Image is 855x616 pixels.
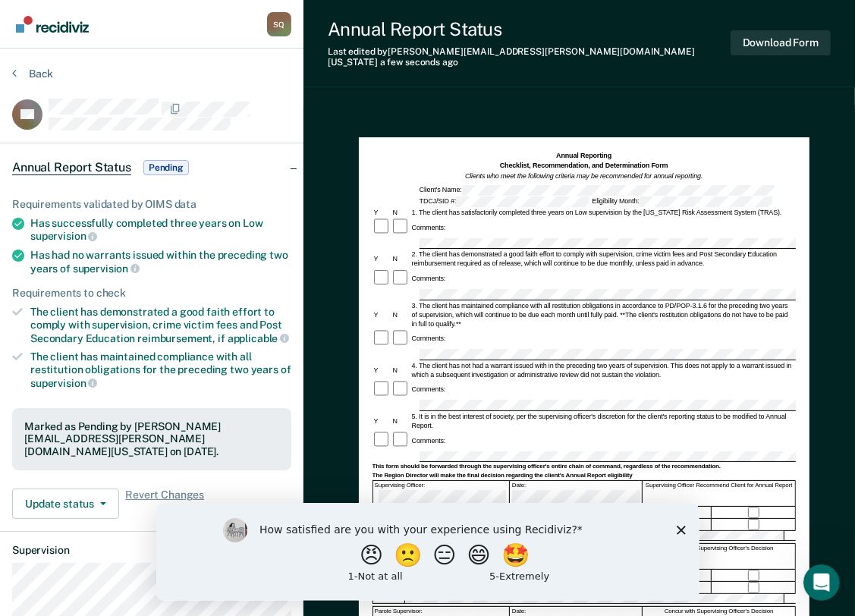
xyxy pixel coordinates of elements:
div: Requirements validated by OIMS data [12,198,291,211]
div: N [391,254,410,263]
div: Supervising Officer: [373,481,510,506]
dt: Supervision [12,544,291,557]
span: Annual Report Status [12,160,131,175]
strong: Checklist, Recommendation, and Determination Form [500,162,668,169]
div: Client's Name: [418,185,776,196]
div: Marked as Pending by [PERSON_NAME][EMAIL_ADDRESS][PERSON_NAME][DOMAIN_NAME][US_STATE] on [DATE]. [24,420,279,458]
img: Recidiviz [16,16,89,33]
div: The client has demonstrated a good faith effort to comply with supervision, crime victim fees and... [30,306,291,344]
div: Comments: [410,274,448,283]
div: N [391,208,410,217]
div: Date: [511,481,643,506]
div: N [391,310,410,319]
button: Profile dropdown button [267,12,291,36]
span: supervision [30,377,97,389]
span: supervision [73,262,140,275]
div: TDCJ/SID #: [418,196,591,207]
button: Update status [12,489,119,519]
div: Annual Report Status [328,18,731,40]
div: 5. It is in the best interest of society, per the supervising officer's discretion for the client... [410,412,796,430]
span: applicable [228,332,289,344]
span: Pending [143,160,189,175]
div: Comments: [410,334,448,343]
div: Has successfully completed three years on Low [30,217,291,243]
div: N [391,366,410,375]
iframe: Survey by Kim from Recidiviz [156,503,699,601]
div: N [391,416,410,426]
div: Last edited by [PERSON_NAME][EMAIL_ADDRESS][PERSON_NAME][DOMAIN_NAME][US_STATE] [328,46,731,68]
div: Concur with Supervising Officer's Decision [643,544,796,569]
div: Comments: [410,223,448,232]
button: Download Form [731,30,831,55]
div: Supervising Officer Recommend Client for Annual Report [643,481,796,506]
div: The client has maintained compliance with all restitution obligations for the preceding two years of [30,350,291,389]
div: 1. The client has satisfactorily completed three years on Low supervision by the [US_STATE] Risk ... [410,208,796,217]
div: Requirements to check [12,287,291,300]
div: Y [372,254,391,263]
div: Y [372,416,391,426]
div: Comments: [410,385,448,394]
div: Has had no warrants issued within the preceding two years of [30,249,291,275]
div: This form should be forwarded through the supervising officer's entire chain of command, regardle... [372,463,796,470]
em: Clients who meet the following criteria may be recommended for annual reporting. [465,172,703,180]
div: S Q [267,12,291,36]
div: Y [372,208,391,217]
div: 4. The client has not had a warrant issued with in the preceding two years of supervision. This d... [410,361,796,379]
span: a few seconds ago [380,57,458,68]
div: The Region Director will make the final decision regarding the client's Annual Report eligibility [372,472,796,479]
div: Comments: [410,436,448,445]
span: supervision [30,230,97,242]
div: Eligibility Month: [590,196,773,207]
div: 3. The client has maintained compliance with all restitution obligations in accordance to PD/POP-... [410,301,796,328]
span: Revert Changes [125,489,204,519]
button: Back [12,67,53,80]
div: Y [372,366,391,375]
strong: Annual Reporting [556,152,611,159]
div: Y [372,310,391,319]
iframe: Intercom live chat [803,564,840,601]
div: 2. The client has demonstrated a good faith effort to comply with supervision, crime victim fees ... [410,250,796,268]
